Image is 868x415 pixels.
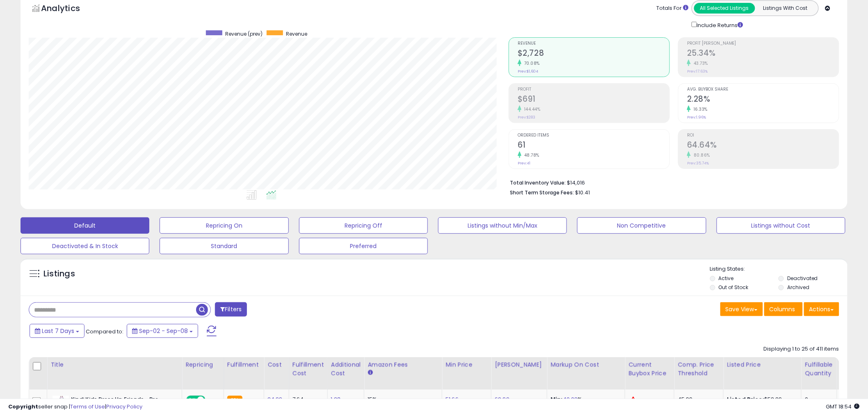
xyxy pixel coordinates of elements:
label: Out of Stock [719,284,749,291]
button: Columns [764,302,803,316]
h2: 25.34% [687,48,839,59]
button: Listings without Min/Max [438,217,567,234]
button: Sep-02 - Sep-08 [127,324,198,338]
span: Last 7 Days [42,327,74,335]
h2: 61 [518,140,669,151]
h2: $691 [518,94,669,105]
div: Displaying 1 to 25 of 411 items [764,345,839,353]
div: Comp. Price Threshold [678,360,720,378]
div: Fulfillable Quantity [805,360,833,378]
span: $10.41 [575,189,590,196]
button: Last 7 Days [30,324,85,338]
h5: Listings [43,268,75,280]
span: Ordered Items [518,133,669,138]
small: Amazon Fees. [368,369,372,376]
small: Prev: $1,604 [518,69,538,74]
span: Revenue [286,30,307,37]
div: Fulfillment [227,360,260,369]
button: All Selected Listings [694,3,755,14]
p: Listing States: [710,265,847,273]
div: Current Buybox Price [628,360,671,378]
div: Amazon Fees [368,360,439,369]
h2: 2.28% [687,94,839,105]
small: 16.33% [691,106,708,112]
div: Title [50,360,178,369]
div: Additional Cost [331,360,361,378]
button: Non Competitive [577,217,706,234]
button: Repricing On [160,217,288,234]
small: Prev: 17.63% [687,69,708,74]
a: Terms of Use [70,403,105,410]
button: Actions [804,302,839,316]
button: Listings without Cost [717,217,845,234]
div: Repricing [185,360,220,369]
small: 43.73% [691,60,708,66]
button: Default [21,217,149,234]
div: Fulfillment Cost [292,360,324,378]
span: Revenue (prev) [225,30,263,37]
small: Prev: 1.96% [687,115,706,120]
button: Listings With Cost [755,3,816,14]
button: Deactivated & In Stock [21,238,149,254]
div: Include Returns [685,20,753,29]
div: Cost [267,360,286,369]
small: Prev: $283 [518,115,535,120]
h2: 64.64% [687,140,839,151]
label: Archived [787,284,809,291]
small: Prev: 41 [518,161,530,166]
button: Preferred [299,238,428,254]
label: Deactivated [787,275,818,282]
strong: Copyright [8,403,38,410]
small: 48.78% [521,152,539,158]
span: 2025-09-16 18:54 GMT [826,403,860,410]
small: Prev: 35.74% [687,161,709,166]
span: Revenue [518,41,669,46]
h5: Analytics [41,2,96,16]
small: 70.08% [521,60,540,66]
button: Standard [160,238,288,254]
label: Active [719,275,734,282]
div: Listed Price [727,360,798,369]
span: Columns [770,305,795,313]
div: seller snap | | [8,403,142,411]
small: 80.86% [691,152,710,158]
li: $14,016 [510,177,833,187]
span: ROI [687,133,839,138]
div: Min Price [445,360,488,369]
b: Short Term Storage Fees: [510,189,574,196]
button: Filters [215,302,247,317]
b: Total Inventory Value: [510,179,566,186]
span: Profit [518,87,669,92]
div: Markup on Cost [550,360,621,369]
div: Totals For [657,5,689,12]
span: Profit [PERSON_NAME] [687,41,839,46]
th: The percentage added to the cost of goods (COGS) that forms the calculator for Min & Max prices. [547,357,625,390]
span: Avg. Buybox Share [687,87,839,92]
div: [PERSON_NAME] [495,360,544,369]
h2: $2,728 [518,48,669,59]
span: Sep-02 - Sep-08 [139,327,188,335]
small: 144.44% [521,106,541,112]
a: Privacy Policy [106,403,142,410]
button: Repricing Off [299,217,428,234]
button: Save View [720,302,763,316]
span: Compared to: [86,328,123,335]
